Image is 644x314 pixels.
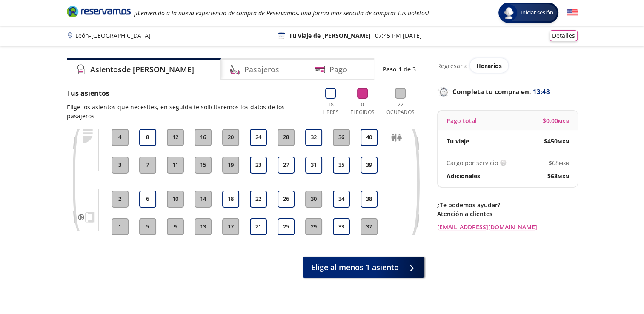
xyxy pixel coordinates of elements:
[278,191,295,208] button: 26
[375,31,422,40] p: 07:45 PM [DATE]
[195,129,212,146] button: 16
[558,138,569,145] small: MXN
[244,64,279,75] h4: Pasajeros
[278,218,295,235] button: 25
[134,9,429,17] em: ¡Bienvenido a la nueva experiencia de compra de Reservamos, una forma más sencilla de comprar tus...
[167,129,184,146] button: 12
[437,209,578,218] p: Atención a clientes
[305,191,322,208] button: 30
[333,218,350,235] button: 33
[567,8,578,18] button: English
[250,129,267,146] button: 24
[329,64,347,75] h4: Pago
[349,101,377,116] p: 0 Elegidos
[67,103,311,120] p: Elige los asientos que necesites, en seguida te solicitaremos los datos de los pasajeros
[517,9,557,17] span: Iniciar sesión
[549,158,569,167] span: $ 68
[361,157,378,174] button: 39
[167,218,184,235] button: 9
[437,223,578,231] a: [EMAIL_ADDRESS][DOMAIN_NAME]
[361,129,378,146] button: 40
[319,101,342,116] p: 18 Libres
[90,64,194,75] h4: Asientos de [PERSON_NAME]
[67,5,131,18] i: Brand Logo
[195,157,212,174] button: 15
[250,218,267,235] button: 21
[222,129,239,146] button: 20
[333,157,350,174] button: 35
[447,116,477,125] p: Pago total
[333,191,350,208] button: 34
[361,191,378,208] button: 38
[447,171,480,180] p: Adicionales
[559,160,569,166] small: MXN
[222,218,239,235] button: 17
[112,218,129,235] button: 1
[547,171,569,180] span: $ 68
[139,157,156,174] button: 7
[139,191,156,208] button: 6
[447,158,498,167] p: Cargo por servicio
[195,218,212,235] button: 13
[305,218,322,235] button: 29
[222,157,239,174] button: 19
[311,262,399,273] span: Elige al menos 1 asiento
[437,200,578,209] p: ¿Te podemos ayudar?
[112,129,129,146] button: 4
[550,30,578,41] button: Detalles
[533,87,550,97] span: 13:48
[303,257,424,278] button: Elige al menos 1 asiento
[383,65,416,74] p: Paso 1 de 3
[544,137,569,146] span: $ 450
[476,62,502,70] span: Horarios
[67,88,311,98] p: Tus asientos
[447,137,469,146] p: Tu viaje
[167,157,184,174] button: 11
[112,191,129,208] button: 2
[167,191,184,208] button: 10
[289,31,371,40] p: Tu viaje de [PERSON_NAME]
[278,129,295,146] button: 28
[437,86,578,97] p: Completa tu compra en :
[112,157,129,174] button: 3
[543,116,569,125] span: $ 0.00
[222,191,239,208] button: 18
[305,129,322,146] button: 32
[558,118,569,124] small: MXN
[67,5,131,20] a: Brand Logo
[383,101,418,116] p: 22 Ocupados
[278,157,295,174] button: 27
[250,157,267,174] button: 23
[333,129,350,146] button: 36
[305,157,322,174] button: 31
[75,31,151,40] p: León - [GEOGRAPHIC_DATA]
[558,173,569,180] small: MXN
[195,191,212,208] button: 14
[361,218,378,235] button: 37
[250,191,267,208] button: 22
[139,218,156,235] button: 5
[139,129,156,146] button: 8
[437,61,468,70] p: Regresar a
[437,58,578,73] div: Regresar a ver horarios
